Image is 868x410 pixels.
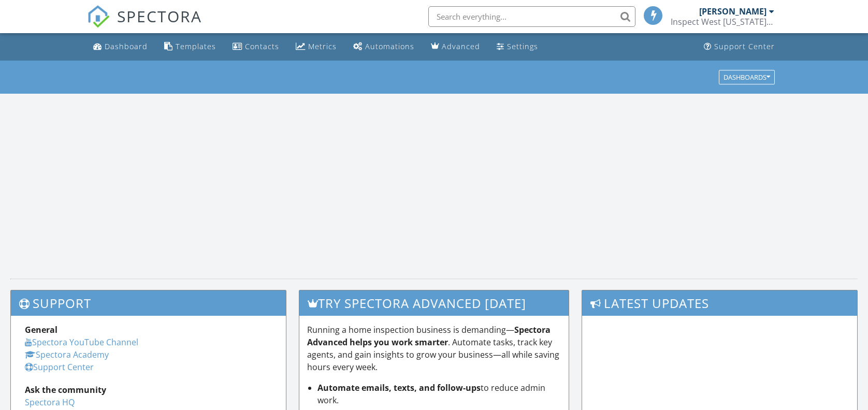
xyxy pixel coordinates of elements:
[299,290,568,316] h3: Try spectora advanced [DATE]
[105,41,148,51] div: Dashboard
[428,6,635,27] input: Search everything...
[317,382,481,393] strong: Automate emails, texts, and follow-ups
[25,349,109,360] a: Spectora Academy
[25,361,94,373] a: Support Center
[699,6,766,17] div: [PERSON_NAME]
[307,324,560,373] p: Running a home inspection business is demanding— . Automate tasks, track key agents, and gain ins...
[160,37,220,56] a: Templates
[493,37,542,56] a: Settings
[719,70,775,84] button: Dashboards
[442,41,480,51] div: Advanced
[87,5,110,28] img: The Best Home Inspection Software - Spectora
[176,41,216,51] div: Templates
[292,37,341,56] a: Metrics
[365,41,414,51] div: Automations
[25,397,75,408] a: Spectora HQ
[700,37,779,56] a: Support Center
[11,290,286,316] h3: Support
[349,37,418,56] a: Automations (Basic)
[507,41,538,51] div: Settings
[25,324,57,335] strong: General
[724,74,770,81] div: Dashboards
[228,37,283,56] a: Contacts
[25,384,272,396] div: Ask the community
[25,336,138,348] a: Spectora YouTube Channel
[427,37,484,56] a: Advanced
[87,14,202,36] a: SPECTORA
[582,290,857,316] h3: Latest Updates
[671,17,774,27] div: Inspect West Georgia LLC
[317,382,560,406] li: to reduce admin work.
[307,324,551,348] strong: Spectora Advanced helps you work smarter
[89,37,152,56] a: Dashboard
[245,41,279,51] div: Contacts
[714,41,775,51] div: Support Center
[308,41,337,51] div: Metrics
[117,5,202,27] span: SPECTORA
